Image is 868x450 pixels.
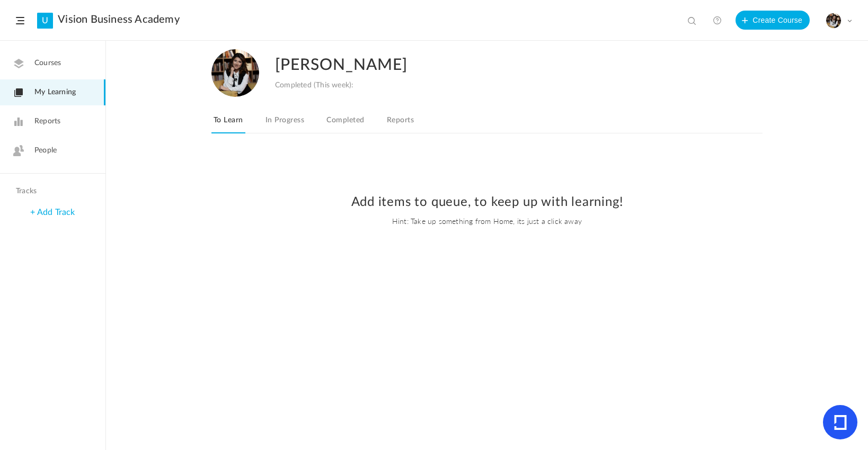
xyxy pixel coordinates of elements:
span: Reports [34,116,60,127]
h2: [PERSON_NAME] [275,49,716,81]
a: Reports [385,113,416,133]
span: Hint: Take up something from Home, its just a click away [117,215,857,226]
span: My Learning [34,87,76,98]
img: tempimagehs7pti.png [826,13,841,28]
img: tempimagehs7pti.png [211,49,259,97]
a: U [37,13,53,29]
a: In Progress [263,113,306,133]
div: Completed (This week): [275,81,353,90]
button: Create Course [736,11,810,30]
h2: Add items to queue, to keep up with learning! [117,195,857,210]
a: To Learn [211,113,245,133]
span: Courses [34,58,61,69]
a: Completed [324,113,366,133]
h4: Tracks [16,187,87,196]
a: + Add Track [30,208,75,217]
a: Vision Business Academy [58,13,180,26]
span: People [34,145,57,156]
